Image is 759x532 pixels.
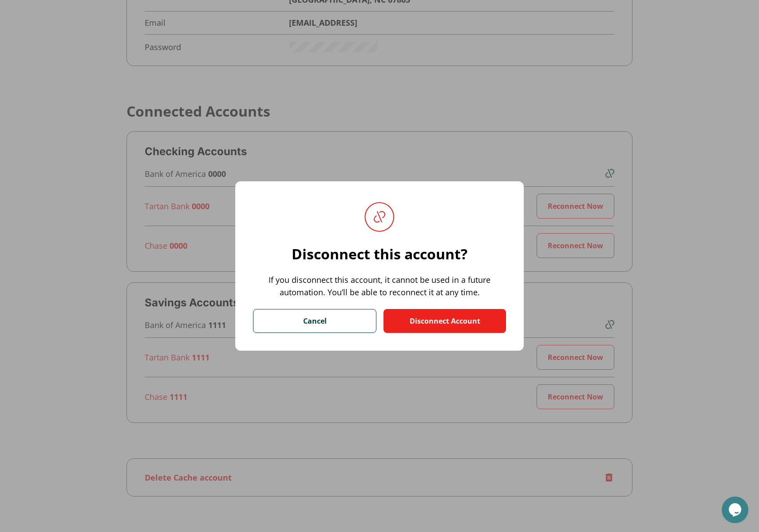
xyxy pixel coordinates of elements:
div: If you disconnect this account, it cannot be used in a future automation. You’ll be able to recon... [253,274,506,298]
button: Disconnect Account [383,309,506,333]
button: Cancel [253,309,376,333]
iframe: chat widget [722,497,750,523]
img: Diconnect Icon [362,199,397,235]
div: Disconnect this account? [253,245,506,263]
